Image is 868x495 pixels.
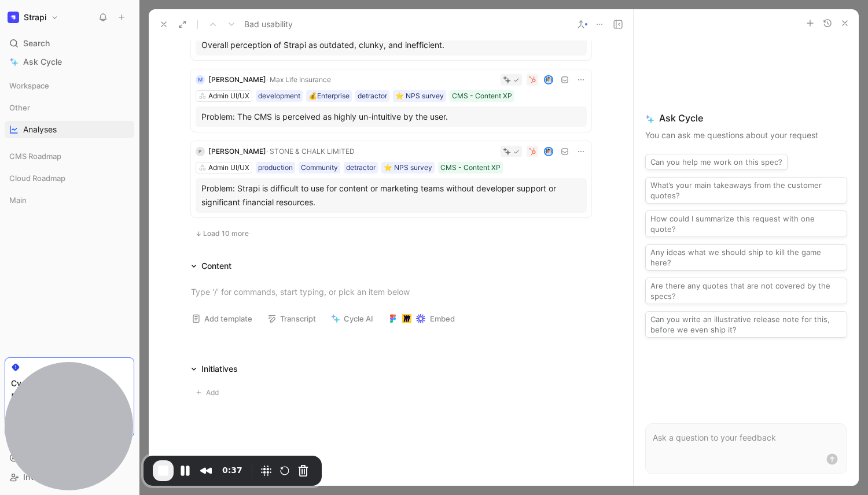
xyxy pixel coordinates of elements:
[9,102,30,113] span: Other
[262,311,321,327] button: Transcript
[645,244,847,271] button: Any ideas what we should ship to kill the game here?
[5,77,134,94] div: Workspace
[5,121,134,138] a: Analyses
[23,124,57,135] span: Analyses
[452,90,512,102] div: CMS - Content XP
[208,162,249,173] div: Admin UI/UX
[5,35,134,52] div: Search
[208,90,249,102] div: Admin UI/UX
[5,147,134,165] div: CMS Roadmap
[8,12,19,23] img: Strapi
[201,110,581,124] div: Problem: The CMS is perceived as highly un-intuitive by the user.
[9,150,61,162] span: CMS Roadmap
[201,362,238,376] div: Initiatives
[208,75,266,84] span: [PERSON_NAME]
[5,191,134,212] div: Main
[186,311,258,327] button: Add template
[203,229,249,238] span: Load 10 more
[645,311,847,338] button: Can you write an illustrative release note for this, before we even ship it?
[5,99,134,138] div: OtherAnalyses
[201,259,231,273] div: Content
[208,147,266,156] span: [PERSON_NAME]
[186,362,242,376] div: Initiatives
[5,147,134,168] div: CMS Roadmap
[206,387,222,398] span: Add
[645,154,788,170] button: Can you help me work on this spec?
[258,162,293,173] div: production
[645,177,847,204] button: What’s your main takeaways from the customer quotes?
[383,311,460,327] button: Embed
[545,76,552,84] img: avatar
[266,75,331,84] span: · Max Life Insurance
[5,53,134,71] a: Ask Cycle
[440,162,501,173] div: CMS - Content XP
[196,147,205,156] div: P
[196,75,205,84] div: M
[9,172,65,184] span: Cloud Roadmap
[23,36,50,50] span: Search
[191,385,228,400] button: Add
[5,191,134,209] div: Main
[384,162,432,173] div: ⭐️ NPS survey
[201,38,581,52] div: Overall perception of Strapi as outdated, clunky, and inefficient.
[326,311,378,327] button: Cycle AI
[5,9,61,25] button: StrapiStrapi
[5,169,134,187] div: Cloud Roadmap
[23,55,62,69] span: Ask Cycle
[346,162,376,173] div: detractor
[301,162,338,173] div: Community
[258,90,300,102] div: development
[645,278,847,304] button: Are there any quotes that are not covered by the specs?
[358,90,387,102] div: detractor
[9,80,49,91] span: Workspace
[5,169,134,190] div: Cloud Roadmap
[545,148,552,156] img: avatar
[191,227,253,241] button: Load 10 more
[186,259,236,273] div: Content
[645,128,847,142] p: You can ask me questions about your request
[9,194,27,206] span: Main
[266,147,355,156] span: · STONE & CHALK LIMITED
[244,17,293,31] span: Bad usability
[308,90,350,102] div: 💰Enterprise
[5,99,134,116] div: Other
[24,12,46,23] h1: Strapi
[395,90,444,102] div: ⭐️ NPS survey
[645,111,847,125] span: Ask Cycle
[645,210,847,237] button: How could I summarize this request with one quote?
[201,182,581,209] div: Problem: Strapi is difficult to use for content or marketing teams without developer support or s...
